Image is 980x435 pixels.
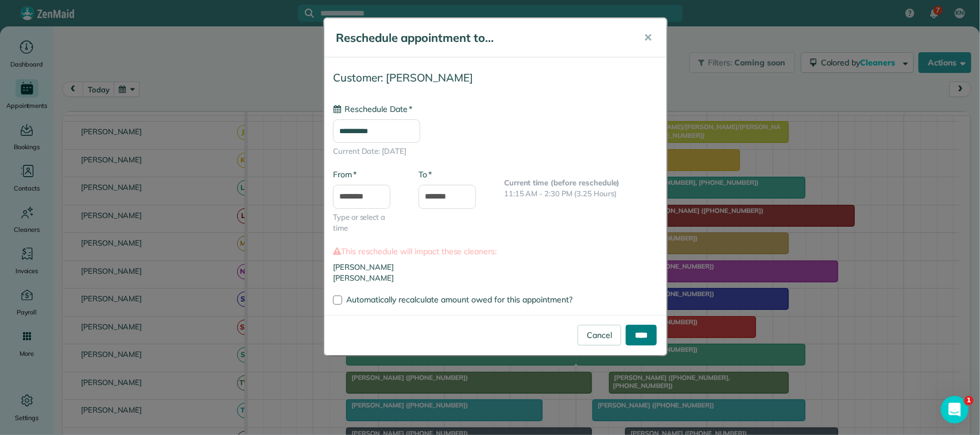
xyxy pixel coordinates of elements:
[333,169,357,180] label: From
[941,396,969,424] iframe: Intercom live chat
[578,325,621,345] a: Cancel
[333,273,658,284] li: [PERSON_NAME]
[336,30,627,46] h5: Reschedule appointment to...
[333,146,658,157] span: Current Date: [DATE]
[333,246,658,257] label: This reschedule will impact these cleaners:
[333,212,401,234] span: Type or select a time
[333,262,658,273] li: [PERSON_NAME]
[346,294,572,305] span: Automatically recalculate amount owed for this appointment?
[504,188,658,200] p: 11:15 AM - 2:30 PM (3.25 Hours)
[333,72,658,84] h4: Customer: [PERSON_NAME]
[644,31,652,44] span: ✕
[419,169,432,180] label: To
[333,103,412,115] label: Reschedule Date
[964,396,974,405] span: 1
[504,178,620,187] b: Current time (before reschedule)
